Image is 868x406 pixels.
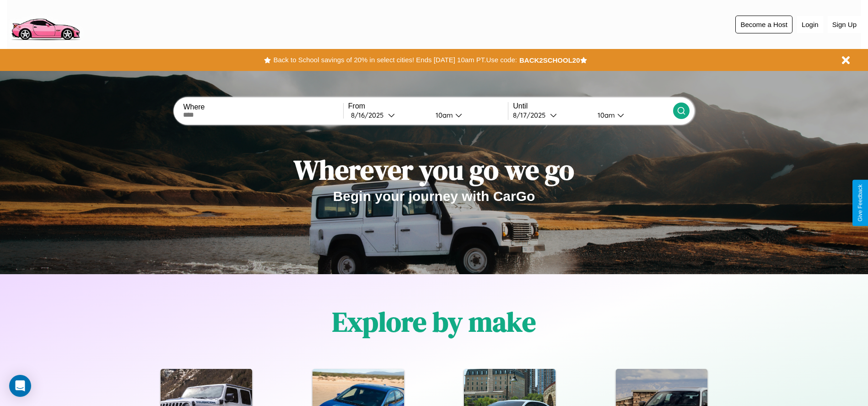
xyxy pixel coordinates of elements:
[351,111,388,119] div: 8 / 16 / 2025
[828,16,861,33] button: Sign Up
[348,102,508,110] label: From
[428,110,508,120] button: 10am
[332,303,536,341] h1: Explore by make
[183,103,343,111] label: Where
[797,16,823,33] button: Login
[9,375,31,397] div: Open Intercom Messenger
[590,110,673,120] button: 10am
[735,16,793,33] button: Become a Host
[857,184,863,222] div: Give Feedback
[271,54,519,66] button: Back to School savings of 20% in select cities! Ends [DATE] 10am PT.Use code:
[431,111,455,119] div: 10am
[513,111,550,119] div: 8 / 17 / 2025
[513,102,673,110] label: Until
[7,5,84,43] img: logo
[519,56,580,64] b: BACK2SCHOOL20
[348,110,428,120] button: 8/16/2025
[593,111,617,119] div: 10am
